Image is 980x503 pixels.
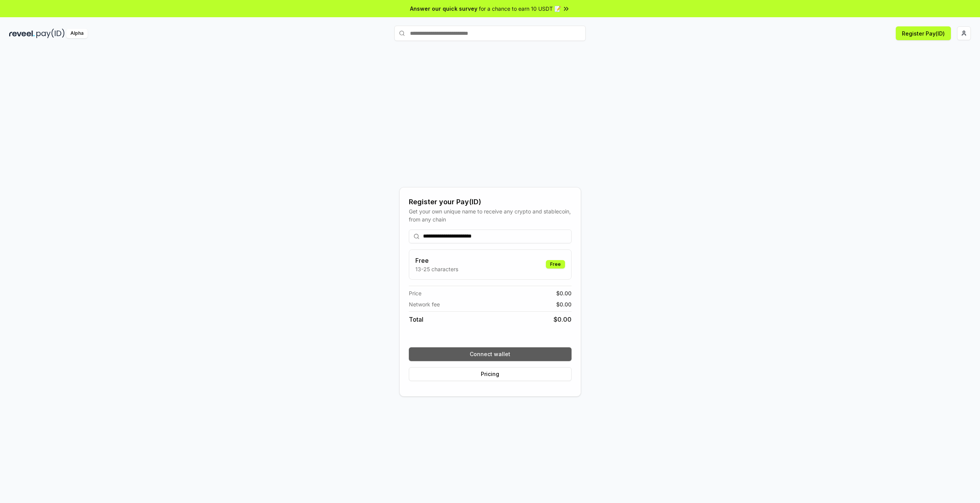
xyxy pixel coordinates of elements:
button: Register Pay(ID) [896,26,951,40]
span: Price [409,289,421,297]
span: Answer our quick survey [410,5,477,13]
p: 13-25 characters [415,265,458,273]
button: Connect wallet [409,347,572,361]
button: Pricing [409,367,572,381]
span: Network fee [409,300,440,308]
img: pay_id [36,29,65,38]
img: reveel_dark [9,29,35,38]
span: $ 0.00 [554,315,572,324]
span: $ 0.00 [556,300,572,308]
div: Alpha [66,29,88,38]
h3: Free [415,256,458,265]
div: Free [546,260,565,269]
span: $ 0.00 [556,289,572,297]
div: Get your own unique name to receive any crypto and stablecoin, from any chain [409,207,572,223]
span: for a chance to earn 10 USDT 📝 [479,5,561,13]
span: Total [409,315,423,324]
div: Register your Pay(ID) [409,197,572,207]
